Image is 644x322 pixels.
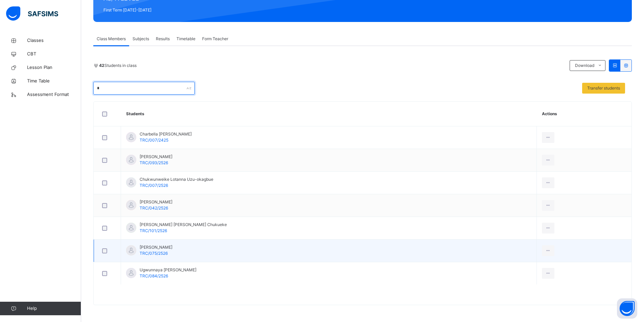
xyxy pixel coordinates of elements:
span: Time Table [27,78,81,84]
span: Classes [27,37,81,44]
span: Class Members [97,36,126,42]
span: TRC/007/2526 [140,183,168,188]
span: Timetable [176,36,195,42]
th: Students [121,102,537,126]
span: Results [156,36,170,42]
span: Subjects [133,36,149,42]
span: TRC/101/2526 [140,228,167,233]
b: 42 [99,63,104,68]
span: Form Teacher [202,36,228,42]
span: Chukwunweike Lotanna Uzu-okagbue [140,176,213,182]
span: [PERSON_NAME] [140,199,172,205]
span: CBT [27,51,81,57]
span: Students in class [99,63,137,69]
span: Lesson Plan [27,64,81,71]
span: TRC/093/2526 [140,160,168,165]
span: Transfer students [587,85,620,91]
th: Actions [537,102,631,126]
img: safsims [6,6,58,21]
span: TRC/084/2526 [140,273,168,278]
button: Open asap [617,298,637,319]
span: Assessment Format [27,91,81,98]
span: Download [575,63,594,69]
span: [PERSON_NAME] [140,154,172,160]
span: TRC/042/2526 [140,205,168,210]
span: Charbella [PERSON_NAME] [140,131,192,137]
span: [PERSON_NAME] [140,244,172,250]
span: TRC/075/2526 [140,251,168,256]
span: Ugwunnaya [PERSON_NAME] [140,267,196,273]
span: [PERSON_NAME] [PERSON_NAME] Chukueke [140,222,227,228]
span: Help [27,305,81,312]
span: TRC/007/2425 [140,138,168,143]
